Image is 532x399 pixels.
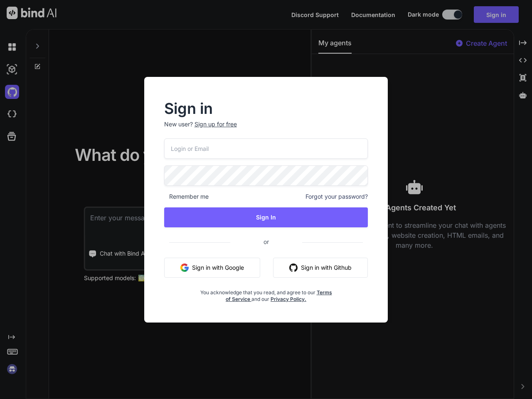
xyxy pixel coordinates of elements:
input: Login or Email [164,138,368,159]
span: or [230,232,302,252]
span: Forgot your password? [305,192,368,201]
button: Sign in with Github [273,258,368,278]
a: Privacy Policy. [271,296,306,302]
img: google [180,264,189,272]
img: github [289,264,298,272]
p: New user? [164,120,368,138]
div: Sign up for free [195,120,237,128]
button: Sign in with Google [164,258,260,278]
div: You acknowledge that you read, and agree to our and our [198,284,334,303]
h2: Sign in [164,102,368,115]
span: Remember me [164,192,209,201]
button: Sign In [164,207,368,227]
a: Terms of Service [226,289,332,302]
